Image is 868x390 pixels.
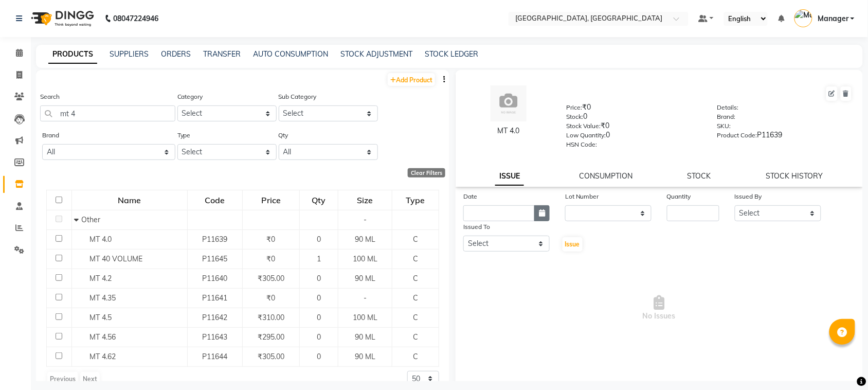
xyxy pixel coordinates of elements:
[89,332,116,342] span: MT 4.56
[74,215,81,224] span: Collapse Row
[300,191,337,209] div: Qty
[317,313,321,322] span: 0
[40,92,60,101] label: Search
[408,168,445,178] div: Clear Filters
[717,131,757,140] label: Product Code:
[388,73,435,86] a: Add Product
[177,131,191,140] label: Type
[40,105,175,121] input: Search by product name or code
[463,222,490,232] label: Issued To
[73,191,187,209] div: Name
[89,313,112,322] span: MT 4.5
[340,49,412,59] a: STOCK ADJUSTMENT
[567,131,606,140] label: Low Quantity:
[253,49,328,59] a: AUTO CONSUMPTION
[26,4,97,33] img: logo
[202,274,227,283] span: P11640
[794,9,812,27] img: Manager
[364,215,367,224] span: -
[177,92,203,101] label: Category
[466,126,551,136] div: MT 4.0
[317,352,321,361] span: 0
[413,332,418,342] span: C
[353,313,377,322] span: 100 ML
[202,254,227,263] span: P11645
[567,121,601,131] label: Stock Value:
[717,112,736,121] label: Brand:
[413,313,418,322] span: C
[463,192,477,201] label: Date
[567,120,702,135] div: ₹0
[567,103,583,112] label: Price:
[567,111,702,126] div: 0
[202,313,227,322] span: P11642
[413,235,418,244] span: C
[279,92,317,101] label: Sub Category
[567,102,702,116] div: ₹0
[42,131,59,140] label: Brand
[413,293,418,303] span: C
[766,171,823,181] a: STOCK HISTORY
[279,131,288,140] label: Qty
[491,85,527,121] img: avatar
[413,274,418,283] span: C
[818,13,848,24] span: Manager
[202,293,227,303] span: P11641
[243,191,299,209] div: Price
[355,274,375,283] span: 90 ML
[202,332,227,342] span: P11643
[567,112,584,121] label: Stock:
[565,240,580,248] span: Issue
[413,352,418,361] span: C
[579,171,632,181] a: CONSUMPTION
[317,274,321,283] span: 0
[364,293,367,303] span: -
[258,274,284,283] span: ₹305.00
[317,235,321,244] span: 0
[188,191,242,209] div: Code
[667,192,691,201] label: Quantity
[48,45,97,64] a: PRODUCTS
[258,352,284,361] span: ₹305.00
[565,192,599,201] label: Lot Number
[563,237,583,252] button: Issue
[113,4,158,33] b: 08047224946
[266,293,275,303] span: ₹0
[717,103,739,112] label: Details:
[202,235,227,244] span: P11639
[161,49,191,59] a: ORDERS
[717,121,731,131] label: SKU:
[425,49,478,59] a: STOCK LEDGER
[355,332,375,342] span: 90 ML
[735,192,762,201] label: Issued By
[355,235,375,244] span: 90 ML
[266,235,275,244] span: ₹0
[413,254,418,263] span: C
[355,352,375,361] span: 90 ML
[89,293,116,303] span: MT 4.35
[266,254,275,263] span: ₹0
[567,140,598,149] label: HSN Code:
[393,191,438,209] div: Type
[258,332,284,342] span: ₹295.00
[688,171,711,181] a: STOCK
[717,130,853,144] div: P11639
[202,352,227,361] span: P11644
[463,257,855,360] span: No Issues
[353,254,377,263] span: 100 ML
[203,49,241,59] a: TRANSFER
[89,254,142,263] span: MT 40 VOLUME
[89,235,112,244] span: MT 4.0
[317,332,321,342] span: 0
[317,293,321,303] span: 0
[258,313,284,322] span: ₹310.00
[317,254,321,263] span: 1
[339,191,391,209] div: Size
[89,274,112,283] span: MT 4.2
[495,167,524,186] a: ISSUE
[567,130,702,144] div: 0
[110,49,149,59] a: SUPPLIERS
[89,352,116,361] span: MT 4.62
[81,215,100,224] span: Other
